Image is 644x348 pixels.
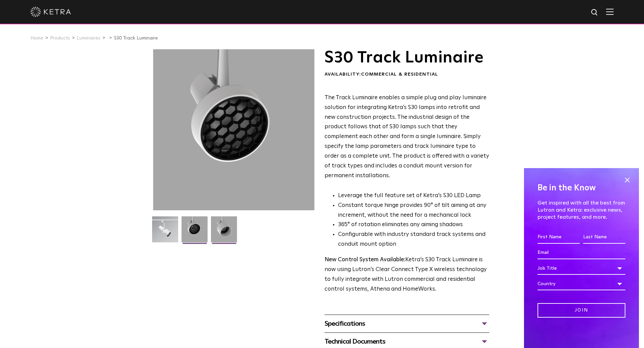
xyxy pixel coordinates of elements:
input: First Name [538,231,580,244]
img: S30-Track-Luminaire-2021-Web-Square [152,216,178,247]
strong: New Control System Available: [325,257,405,263]
li: 365° of rotation eliminates any aiming shadows [338,220,489,230]
input: Last Name [583,231,625,244]
img: ketra-logo-2019-white [30,7,71,17]
img: Hamburger%20Nav.svg [606,8,614,15]
input: Join [538,303,625,318]
h1: S30 Track Luminaire [325,49,489,66]
li: Configurable with industry standard track systems and conduit mount option [338,230,489,249]
p: Ketra’s S30 Track Luminaire is now using Lutron’s Clear Connect Type X wireless technology to ful... [325,255,489,294]
span: Commercial & Residential [361,72,438,77]
a: S30 Track Luminaire [114,36,158,41]
div: Technical Documents [325,336,489,347]
a: Luminaires [77,36,100,41]
li: Leverage the full feature set of Ketra’s S30 LED Lamp [338,191,489,201]
span: The Track Luminaire enables a simple plug and play luminaire solution for integrating Ketra’s S30... [325,95,489,179]
div: Availability: [325,71,489,78]
img: 3b1b0dc7630e9da69e6b [182,216,208,247]
a: Home [30,36,43,41]
p: Get inspired with all the best from Lutron and Ketra: exclusive news, project features, and more. [538,199,625,220]
a: Products [50,36,70,41]
input: Email [538,246,625,259]
img: 9e3d97bd0cf938513d6e [211,216,237,247]
h4: Be in the Know [538,182,625,194]
div: Country [538,277,625,290]
div: Specifications [325,318,489,329]
div: Job Title [538,262,625,275]
li: Constant torque hinge provides 90° of tilt aiming at any increment, without the need for a mechan... [338,201,489,220]
img: search icon [591,8,599,17]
